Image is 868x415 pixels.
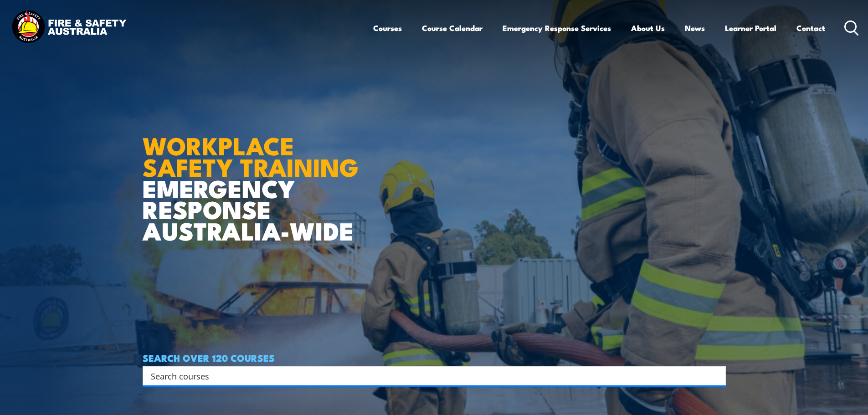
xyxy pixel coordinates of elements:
[631,16,665,40] a: About Us
[503,16,611,40] a: Emergency Response Services
[710,369,723,382] button: Search magnifier button
[151,369,706,383] input: Search input
[373,16,402,40] a: Courses
[143,112,365,241] h1: EMERGENCY RESPONSE AUSTRALIA-WIDE
[143,353,726,363] h4: SEARCH OVER 120 COURSES
[422,16,483,40] a: Course Calendar
[725,16,776,40] a: Learner Portal
[143,126,359,185] strong: WORKPLACE SAFETY TRAINING
[796,16,825,40] a: Contact
[153,369,708,382] form: Search form
[685,16,705,40] a: News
